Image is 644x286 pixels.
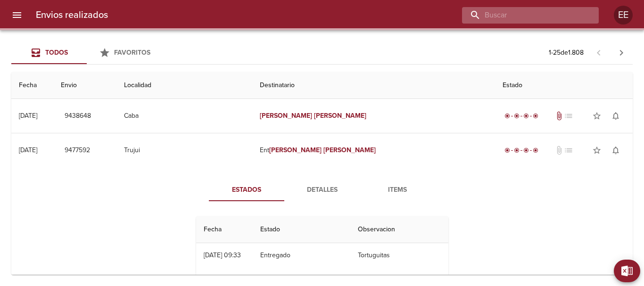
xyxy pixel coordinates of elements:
div: [DATE] [19,112,37,120]
span: radio_button_checked [514,113,520,119]
span: Estados [215,184,279,196]
span: radio_button_checked [533,113,538,119]
div: Tabs detalle de guia [209,179,435,201]
em: [PERSON_NAME] [269,146,322,154]
th: Fecha [196,216,253,243]
div: Entregado [503,146,540,155]
button: Agregar a favoritos [587,106,606,125]
button: menu [6,4,28,26]
span: radio_button_checked [504,113,510,119]
span: notifications_none [611,146,620,155]
td: Ent [252,133,495,167]
span: radio_button_checked [504,147,510,153]
button: 9477592 [61,142,94,159]
span: star_border [592,146,602,155]
span: radio_button_checked [523,113,529,119]
button: Activar notificaciones [606,106,625,125]
span: 9477592 [65,145,90,156]
span: radio_button_checked [514,147,520,153]
td: Entregado [253,243,350,268]
em: [PERSON_NAME] [323,146,376,154]
div: [DATE] 09:33 [204,251,241,259]
th: Destinatario [252,72,495,99]
span: Pagina anterior [587,48,610,57]
th: Envio [53,72,116,99]
span: Detalles [290,184,354,196]
th: Observacion [350,216,448,243]
span: star_border [592,111,602,121]
span: No tiene documentos adjuntos [554,146,564,155]
em: [PERSON_NAME] [260,112,312,120]
button: Activar notificaciones [606,141,625,160]
input: buscar [462,7,583,24]
button: Agregar a favoritos [587,141,606,160]
span: Tiene documentos adjuntos [554,111,564,121]
span: radio_button_checked [533,147,538,153]
button: 9438648 [61,107,95,125]
span: notifications_none [611,111,620,121]
span: Pagina siguiente [610,41,633,64]
span: Favoritos [114,49,150,57]
span: Items [365,184,429,196]
div: EE [614,6,633,25]
span: No tiene pedido asociado [564,111,573,121]
th: Estado [495,72,633,99]
span: Todos [45,49,68,57]
td: Caba [116,99,252,133]
p: 1 - 25 de 1.808 [549,48,584,57]
td: Trujui [116,133,252,167]
div: Entregado [503,111,540,121]
span: No tiene pedido asociado [564,146,573,155]
span: radio_button_checked [523,147,529,153]
th: Estado [253,216,350,243]
td: Tortuguitas [350,243,448,268]
button: Exportar Excel [614,260,640,282]
h6: Envios realizados [36,8,108,23]
div: [DATE] [19,146,37,154]
span: 9438648 [65,110,91,122]
th: Localidad [116,72,252,99]
div: Abrir información de usuario [614,6,633,25]
div: Tabs Envios [11,41,162,64]
em: [PERSON_NAME] [314,112,366,120]
th: Fecha [11,72,53,99]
